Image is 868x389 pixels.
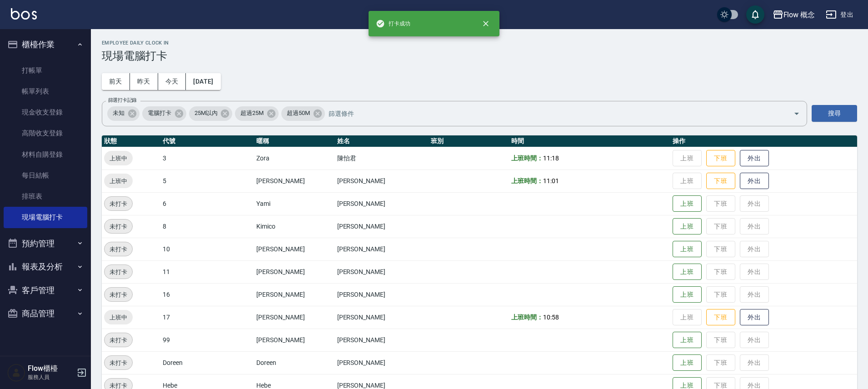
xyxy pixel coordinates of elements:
td: [PERSON_NAME] [335,238,429,260]
span: 未打卡 [105,358,132,368]
td: 8 [160,215,254,238]
span: 11:01 [543,177,559,185]
td: [PERSON_NAME] [335,351,429,374]
td: Kimico [254,215,334,238]
b: 上班時間： [511,177,543,185]
span: 未知 [107,109,130,118]
span: 超過25M [235,109,269,118]
td: [PERSON_NAME] [254,283,334,306]
button: 預約管理 [4,232,87,255]
th: 代號 [160,135,254,147]
th: 操作 [670,135,857,147]
h5: Flow櫃檯 [28,364,74,373]
td: Yami [254,192,334,215]
span: 上班中 [104,313,133,322]
input: 篩選條件 [326,105,778,121]
th: 時間 [509,135,670,147]
button: 櫃檯作業 [4,33,87,56]
img: Person [7,364,25,382]
button: close [476,14,496,34]
label: 篩選打卡記錄 [108,97,137,104]
button: Flow 概念 [769,5,819,24]
a: 每日結帳 [4,165,87,186]
span: 未打卡 [105,199,132,209]
div: 超過50M [281,106,325,121]
td: [PERSON_NAME] [254,260,334,283]
a: 材料自購登錄 [4,144,87,165]
button: 上班 [673,264,702,280]
td: 17 [160,306,254,329]
button: 上班 [673,332,702,349]
td: 5 [160,170,254,192]
button: 下班 [706,309,735,326]
button: 上班 [673,195,702,212]
button: 昨天 [130,73,158,90]
td: 10 [160,238,254,260]
span: 上班中 [104,176,133,186]
a: 排班表 [4,186,87,207]
td: [PERSON_NAME] [254,306,334,329]
td: [PERSON_NAME] [335,215,429,238]
td: [PERSON_NAME] [254,238,334,260]
div: 超過25M [235,106,279,121]
button: 客戶管理 [4,279,87,302]
h2: Employee Daily Clock In [102,40,857,46]
button: 上班 [673,218,702,235]
div: 25M以內 [189,106,233,121]
img: Logo [11,8,37,20]
a: 高階收支登錄 [4,123,87,144]
span: 10:58 [543,314,559,321]
button: [DATE] [186,73,220,90]
a: 現場電腦打卡 [4,207,87,228]
div: Flow 概念 [783,9,815,20]
span: 未打卡 [105,335,132,345]
td: 3 [160,147,254,170]
span: 未打卡 [105,267,132,277]
p: 服務人員 [28,373,74,381]
th: 姓名 [335,135,429,147]
span: 11:18 [543,155,559,162]
td: [PERSON_NAME] [335,260,429,283]
button: 上班 [673,286,702,303]
td: 99 [160,329,254,351]
span: 25M以內 [189,109,223,118]
td: Doreen [254,351,334,374]
button: 上班 [673,354,702,371]
button: 報表及分析 [4,255,87,279]
span: 未打卡 [105,244,132,254]
th: 暱稱 [254,135,334,147]
button: 商品管理 [4,302,87,325]
td: 16 [160,283,254,306]
b: 上班時間： [511,314,543,321]
td: [PERSON_NAME] [254,170,334,192]
span: 打卡成功 [376,19,410,28]
th: 狀態 [102,135,160,147]
button: Open [789,106,804,121]
button: 下班 [706,150,735,167]
td: 6 [160,192,254,215]
span: 上班中 [104,154,133,163]
td: [PERSON_NAME] [335,170,429,192]
span: 電腦打卡 [142,109,177,118]
td: [PERSON_NAME] [335,329,429,351]
a: 現金收支登錄 [4,102,87,123]
button: 外出 [740,309,769,326]
a: 帳單列表 [4,81,87,102]
td: [PERSON_NAME] [335,192,429,215]
button: 前天 [102,73,130,90]
button: 外出 [740,173,769,190]
button: 外出 [740,150,769,167]
button: 下班 [706,173,735,190]
button: 搜尋 [812,105,857,122]
div: 未知 [107,106,140,121]
button: 登出 [822,6,857,23]
button: save [746,5,764,24]
td: Doreen [160,351,254,374]
span: 超過50M [281,109,315,118]
th: 班別 [429,135,509,147]
span: 未打卡 [105,222,132,231]
h3: 現場電腦打卡 [102,50,857,62]
b: 上班時間： [511,155,543,162]
td: 陳怡君 [335,147,429,170]
button: 今天 [158,73,186,90]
